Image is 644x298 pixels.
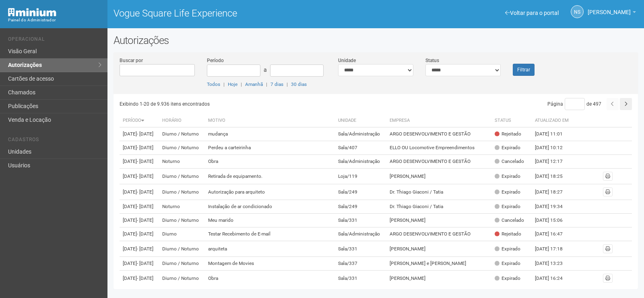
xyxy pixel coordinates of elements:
[335,257,386,271] td: Sala/337
[335,114,386,127] th: Unidade
[120,127,159,141] td: [DATE]
[386,241,492,257] td: [PERSON_NAME]
[120,214,159,227] td: [DATE]
[120,141,159,155] td: [DATE]
[120,184,159,200] td: [DATE]
[338,57,356,64] label: Unidade
[588,1,631,15] span: Nicolle Silva
[386,184,492,200] td: Dr. Thiago Giaconi / Tatia
[588,10,636,17] a: [PERSON_NAME]
[532,169,576,184] td: [DATE] 18:25
[495,217,524,224] div: Cancelado
[137,275,153,281] span: - [DATE]
[159,127,205,141] td: Diurno / Noturno
[495,275,520,282] div: Expirado
[8,36,101,45] li: Operacional
[223,81,225,87] span: |
[532,241,576,257] td: [DATE] 17:18
[159,227,205,241] td: Diurno
[159,257,205,271] td: Diurno / Noturno
[120,257,159,271] td: [DATE]
[120,114,159,127] th: Período
[228,81,237,87] a: Hoje
[205,127,334,141] td: mudança
[207,81,220,87] a: Todos
[386,214,492,227] td: [PERSON_NAME]
[137,217,153,223] span: - [DATE]
[386,141,492,155] td: ELLO OU Locomotive Empreendimentos
[386,257,492,271] td: [PERSON_NAME] e [PERSON_NAME]
[120,271,159,286] td: [DATE]
[120,98,377,110] div: Exibindo 1-20 de 9.936 itens encontrados
[547,101,601,107] span: Página de 497
[137,158,153,164] span: - [DATE]
[264,67,267,73] span: a
[120,155,159,169] td: [DATE]
[120,169,159,184] td: [DATE]
[137,246,153,252] span: - [DATE]
[386,155,492,169] td: ARGO DESENVOLVIMENTO E GESTÃO
[532,271,576,286] td: [DATE] 16:24
[137,145,153,150] span: - [DATE]
[205,169,334,184] td: Retirada de equipamento.
[159,241,205,257] td: Diurno / Noturno
[159,271,205,286] td: Diurno / Noturno
[532,200,576,214] td: [DATE] 19:34
[386,200,492,214] td: Dr. Thiago Giaconi / Tatia
[495,173,520,180] div: Expirado
[505,10,559,16] a: Voltar para o portal
[532,184,576,200] td: [DATE] 18:27
[245,81,263,87] a: Amanhã
[207,57,224,64] label: Período
[205,241,334,257] td: arquiteta
[513,64,535,76] button: Filtrar
[495,158,524,165] div: Cancelado
[335,271,386,286] td: Sala/331
[495,203,520,210] div: Expirado
[495,144,520,151] div: Expirado
[120,200,159,214] td: [DATE]
[386,114,492,127] th: Empresa
[532,214,576,227] td: [DATE] 15:06
[159,114,205,127] th: Horário
[335,200,386,214] td: Sala/249
[8,8,56,17] img: Minium
[532,227,576,241] td: [DATE] 16:47
[386,127,492,141] td: ARGO DESENVOLVIMENTO E GESTÃO
[241,81,242,87] span: |
[425,57,439,64] label: Status
[8,137,101,145] li: Cadastros
[205,257,334,271] td: Montagem de Movies
[335,241,386,257] td: Sala/331
[532,127,576,141] td: [DATE] 11:01
[335,127,386,141] td: Sala/Administração
[571,5,584,18] a: NS
[532,257,576,271] td: [DATE] 13:23
[137,131,153,137] span: - [DATE]
[205,141,334,155] td: Perdeu a carteirinha
[270,81,283,87] a: 7 dias
[495,231,521,238] div: Rejeitado
[495,246,520,252] div: Expirado
[532,155,576,169] td: [DATE] 12:17
[495,189,520,196] div: Expirado
[335,141,386,155] td: Sala/407
[205,155,334,169] td: Obra
[137,204,153,209] span: - [DATE]
[159,169,205,184] td: Diurno / Noturno
[205,200,334,214] td: Instalação de ar condicionado
[159,141,205,155] td: Diurno / Noturno
[114,34,638,46] h2: Autorizações
[205,271,334,286] td: Obra
[335,155,386,169] td: Sala/Administração
[287,81,288,87] span: |
[335,227,386,241] td: Sala/Administração
[137,173,153,179] span: - [DATE]
[532,141,576,155] td: [DATE] 10:12
[205,227,334,241] td: Testar Recebimento de E-mail
[335,169,386,184] td: Loja/119
[335,214,386,227] td: Sala/331
[137,189,153,195] span: - [DATE]
[8,17,101,24] div: Painel do Administrador
[495,260,520,267] div: Expirado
